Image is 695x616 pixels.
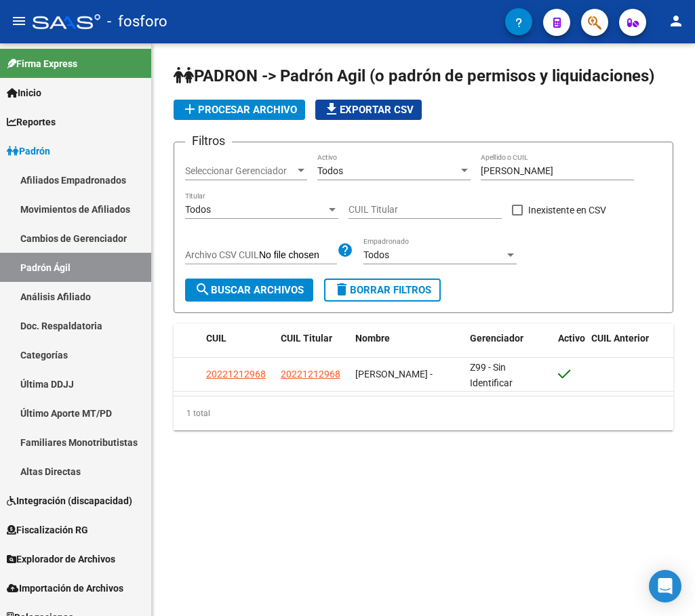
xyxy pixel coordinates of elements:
span: Fiscalización RG [7,522,88,537]
mat-icon: delete [334,281,350,297]
span: CUIL [206,333,226,344]
mat-icon: file_download [323,101,340,117]
span: Reportes [7,115,56,129]
span: 20221212968 [206,369,266,379]
span: 20221212968 [281,369,340,379]
mat-icon: person [668,13,684,29]
span: Todos [317,165,343,176]
datatable-header-cell: Gerenciador [464,324,552,369]
datatable-header-cell: Activo [553,324,586,369]
button: Buscar Archivos [185,279,313,302]
div: Open Intercom Messenger [649,570,681,602]
button: Borrar Filtros [324,279,441,302]
span: Z99 - Sin Identificar [470,362,513,388]
span: Activo [558,333,585,344]
datatable-header-cell: Nombre [350,324,464,369]
span: Gerenciador [470,333,523,344]
mat-icon: add [182,101,198,117]
span: Nombre [355,333,390,344]
span: [PERSON_NAME] - [355,369,433,379]
span: Explorador de Archivos [7,552,115,567]
h3: Filtros [185,131,232,150]
span: Buscar Archivos [195,284,304,296]
mat-icon: help [337,242,353,258]
span: PADRON -> Padrón Agil (o padrón de permisos y liquidaciones) [174,66,654,85]
span: Seleccionar Gerenciador [185,165,295,177]
span: Firma Express [7,56,77,71]
button: Procesar archivo [174,100,305,120]
div: 1 total [174,396,673,430]
span: Inexistente en CSV [528,202,606,218]
datatable-header-cell: CUIL [201,324,275,369]
span: Todos [363,249,389,260]
datatable-header-cell: CUIL Titular [275,324,350,369]
span: CUIL Titular [281,333,332,344]
span: - fosforo [107,7,167,37]
mat-icon: search [195,281,211,297]
button: Exportar CSV [315,100,422,120]
mat-icon: menu [11,13,27,29]
span: Inicio [7,85,41,100]
span: Archivo CSV CUIL [185,249,259,260]
span: Padrón [7,144,50,159]
datatable-header-cell: CUIL Anterior [586,324,673,369]
input: Archivo CSV CUIL [259,249,337,262]
span: Integración (discapacidad) [7,493,132,508]
span: Todos [185,204,211,215]
span: Borrar Filtros [334,284,431,296]
span: Procesar archivo [182,104,297,116]
span: CUIL Anterior [591,333,649,344]
span: Importación de Archivos [7,581,123,596]
span: Exportar CSV [323,104,414,116]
